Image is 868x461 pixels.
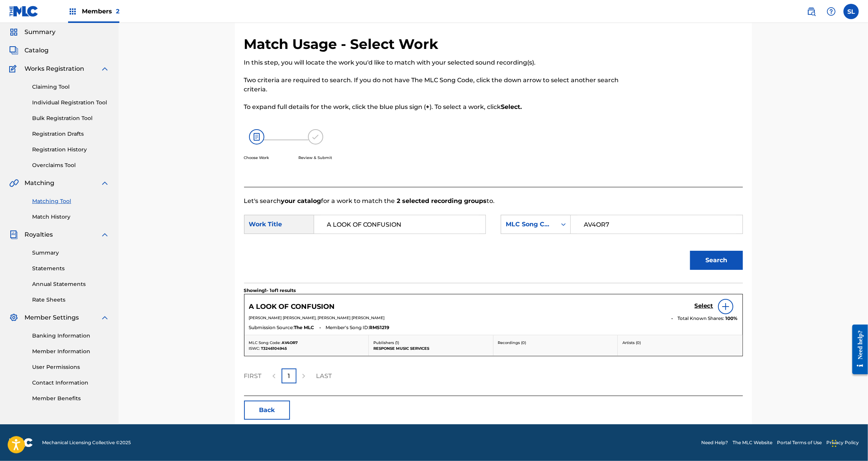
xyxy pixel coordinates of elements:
[249,302,335,311] h5: A LOOK OF CONFUSION
[804,4,819,19] a: Public Search
[244,372,262,381] p: FIRST
[506,220,552,229] div: MLC Song Code
[24,313,79,322] span: Member Settings
[24,179,54,188] span: Matching
[807,7,816,16] img: search
[32,280,109,288] a: Annual Statements
[847,318,868,381] iframe: Resource Center
[373,340,489,346] p: Publishers ( 1 )
[326,324,370,331] span: Member's Song ID:
[690,251,743,270] button: Search
[288,372,290,381] p: 1
[826,439,859,446] a: Privacy Policy
[32,265,109,273] a: Statements
[721,302,730,311] img: info
[622,340,738,346] p: Artists ( 0 )
[24,28,55,37] span: Summary
[32,161,109,169] a: Overclaims Tool
[32,99,109,107] a: Individual Registration Tool
[32,296,109,304] a: Rate Sheets
[32,347,109,355] a: Member Information
[32,83,109,91] a: Claiming Tool
[24,64,84,73] span: Works Registration
[281,197,321,205] strong: your catalog
[9,64,19,73] img: Works Registration
[9,230,18,239] img: Royalties
[824,4,839,19] div: Help
[370,324,390,331] span: RMS1219
[32,363,109,371] a: User Permissions
[32,213,109,221] a: Match History
[116,8,119,15] span: 2
[100,64,109,73] img: expand
[282,340,298,345] span: AV4OR7
[249,315,385,320] span: [PERSON_NAME] [PERSON_NAME], [PERSON_NAME] [PERSON_NAME]
[32,249,109,257] a: Summary
[24,230,53,239] span: Royalties
[733,439,772,446] a: The MLC Website
[244,196,743,206] p: Let's search for a work to match the to.
[244,401,290,420] button: Back
[244,58,628,67] p: In this step, you will locate the work you'd like to match with your selected sound recording(s).
[244,206,743,283] form: Search Form
[68,7,77,16] img: Top Rightsholders
[244,102,628,112] p: To expand full details for the work, click the blue plus sign ( ). To select a work, click
[294,324,314,331] span: The MLC
[249,129,264,144] img: 26af456c4569493f7445.svg
[100,179,109,188] img: expand
[261,346,287,351] span: T3246104945
[308,129,323,144] img: 173f8e8b57e69610e344.svg
[32,394,109,403] a: Member Benefits
[9,313,18,322] img: Member Settings
[32,332,109,340] a: Banking Information
[249,324,294,331] span: Submission Source:
[426,103,430,110] strong: +
[832,432,837,455] div: Dra
[830,424,868,461] iframe: Chat Widget
[9,179,19,188] img: Matching
[9,46,18,55] img: Catalog
[830,424,868,461] div: Chatt-widget
[498,340,613,346] p: Recordings ( 0 )
[299,155,332,161] p: Review & Submit
[9,28,18,37] img: Summary
[32,379,109,387] a: Contact Information
[32,146,109,154] a: Registration History
[100,313,109,322] img: expand
[82,7,119,16] span: Members
[695,302,713,310] h5: Select
[32,130,109,138] a: Registration Drafts
[244,36,443,53] h2: Match Usage - Select Work
[9,28,55,37] a: SummarySummary
[244,287,296,294] p: Showing 1 - 1 of 1 results
[827,7,836,16] img: help
[701,439,728,446] a: Need Help?
[100,230,109,239] img: expand
[395,197,487,205] strong: 2 selected recording groups
[316,372,332,381] p: LAST
[32,197,109,205] a: Matching Tool
[249,346,260,351] span: ISWC:
[726,315,738,322] span: 100 %
[9,6,39,17] img: MLC Logo
[373,346,489,351] p: RESPONSE MUSIC SERVICES
[249,340,281,345] span: MLC Song Code:
[501,103,522,110] strong: Select.
[9,46,49,55] a: CatalogCatalog
[244,155,269,161] p: Choose Work
[244,76,628,94] p: Two criteria are required to search. If you do not have The MLC Song Code, click the down arrow t...
[678,315,726,322] span: Total Known Shares:
[32,114,109,122] a: Bulk Registration Tool
[9,438,33,447] img: logo
[42,439,131,446] span: Mechanical Licensing Collective © 2025
[777,439,822,446] a: Portal Terms of Use
[844,4,859,19] div: User Menu
[24,46,49,55] span: Catalog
